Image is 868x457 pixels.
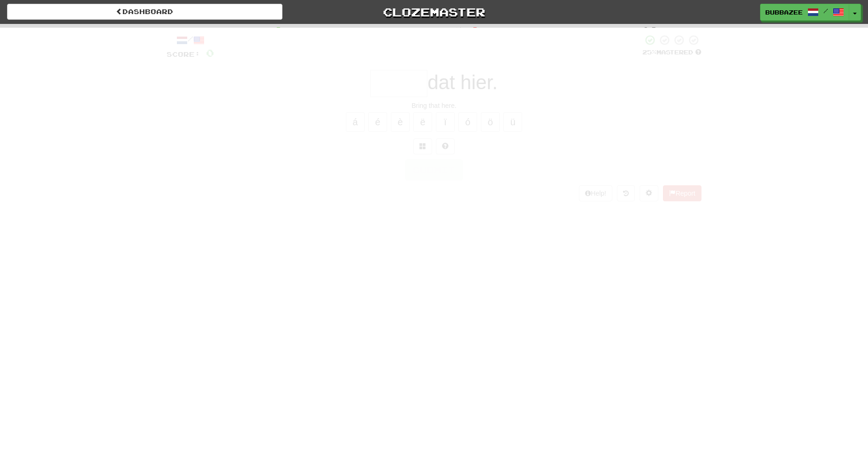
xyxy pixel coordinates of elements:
[297,4,572,20] a: Clozemaster
[167,34,214,46] div: /
[579,185,612,201] button: Help!
[663,185,701,201] button: Report
[391,112,410,132] button: è
[346,112,365,132] button: á
[413,112,432,132] button: ë
[458,112,477,132] button: ó
[7,4,282,20] a: Dashboard
[642,48,701,57] div: Mastered
[167,50,200,58] span: Score:
[389,26,448,36] span: Incorrect
[427,71,497,93] span: dat hier.
[617,185,635,201] button: Round history (alt+y)
[642,25,658,36] span: 10
[471,25,479,36] span: 0
[274,25,282,36] span: 0
[205,26,251,36] span: Correct
[206,47,214,59] span: 0
[258,27,268,35] span: :
[405,159,463,181] button: Submit
[586,26,618,36] span: To go
[167,101,701,110] div: Bring that here.
[503,112,522,132] button: ü
[368,112,387,132] button: é
[760,4,849,21] a: BubbaZee /
[642,48,656,56] span: 25 %
[413,138,432,154] button: Switch sentence to multiple choice alt+p
[455,27,465,35] span: :
[625,27,635,35] span: :
[481,112,500,132] button: ö
[823,8,828,14] span: /
[765,8,803,16] span: BubbaZee
[436,112,455,132] button: ï
[436,138,455,154] button: Single letter hint - you only get 1 per sentence and score half the points! alt+h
